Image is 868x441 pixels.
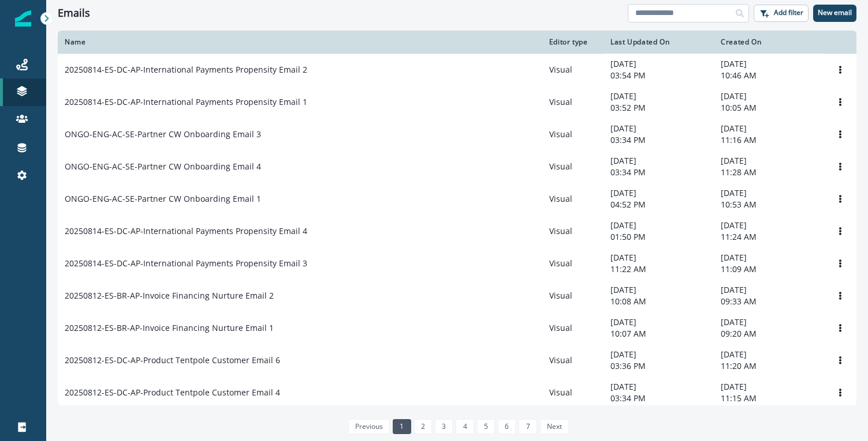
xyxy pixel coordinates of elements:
[610,349,707,360] p: [DATE]
[542,312,603,344] td: Visual
[610,167,707,178] p: 03:34 PM
[542,376,603,409] td: Visual
[721,91,817,102] p: [DATE]
[774,9,803,17] p: Add filter
[610,231,707,243] p: 01:50 PM
[610,123,707,134] p: [DATE]
[721,284,817,296] p: [DATE]
[721,58,817,70] p: [DATE]
[721,155,817,167] p: [DATE]
[65,193,261,205] p: ONGO-ENG-AC-SE-Partner CW Onboarding Email 1
[721,220,817,231] p: [DATE]
[65,290,274,301] p: 20250812-ES-BR-AP-Invoice Financing Nurture Email 2
[610,360,707,372] p: 03:36 PM
[58,7,90,20] h1: Emails
[610,155,707,167] p: [DATE]
[721,381,817,393] p: [DATE]
[610,102,707,114] p: 03:52 PM
[610,263,707,275] p: 11:22 AM
[58,183,856,215] a: ONGO-ENG-AC-SE-Partner CW Onboarding Email 1Visual[DATE]04:52 PM[DATE]10:53 AMOptions
[831,126,850,143] button: Options
[721,70,817,81] p: 10:46 AM
[721,360,817,372] p: 11:20 AM
[721,123,817,134] p: [DATE]
[813,5,856,22] button: New email
[721,199,817,210] p: 10:53 AM
[65,64,307,76] p: 20250814-ES-DC-AP-International Payments Propensity Email 2
[610,37,707,47] div: Last Updated On
[65,355,280,366] p: 20250812-ES-DC-AP-Product Tentpole Customer Email 6
[610,252,707,263] p: [DATE]
[542,344,603,376] td: Visual
[721,231,817,243] p: 11:24 AM
[610,220,707,231] p: [DATE]
[721,349,817,360] p: [DATE]
[721,134,817,146] p: 11:16 AM
[393,419,411,434] a: Page 1 is your current page
[65,129,261,140] p: ONGO-ENG-AC-SE-Partner CW Onboarding Email 3
[542,150,603,183] td: Visual
[542,247,603,280] td: Visual
[610,296,707,307] p: 10:08 AM
[414,419,432,434] a: Page 2
[542,215,603,247] td: Visual
[58,150,856,183] a: ONGO-ENG-AC-SE-Partner CW Onboarding Email 4Visual[DATE]03:34 PM[DATE]11:28 AMOptions
[65,37,535,47] div: Name
[831,158,850,175] button: Options
[831,61,850,78] button: Options
[65,387,280,398] p: 20250812-ES-DC-AP-Product Tentpole Customer Email 4
[721,393,817,404] p: 11:15 AM
[58,376,856,409] a: 20250812-ES-DC-AP-Product Tentpole Customer Email 4Visual[DATE]03:34 PM[DATE]11:15 AMOptions
[58,247,856,280] a: 20250814-ES-DC-AP-International Payments Propensity Email 3Visual[DATE]11:22 AM[DATE]11:09 AMOptions
[549,37,597,47] div: Editor type
[610,284,707,296] p: [DATE]
[58,312,856,344] a: 20250812-ES-BR-AP-Invoice Financing Nurture Email 1Visual[DATE]10:07 AM[DATE]09:20 AMOptions
[498,419,516,434] a: Page 6
[58,54,856,86] a: 20250814-ES-DC-AP-International Payments Propensity Email 2Visual[DATE]03:54 PM[DATE]10:46 AMOptions
[65,161,261,172] p: ONGO-ENG-AC-SE-Partner CW Onboarding Email 4
[477,419,495,434] a: Page 5
[519,419,537,434] a: Page 7
[721,167,817,178] p: 11:28 AM
[542,54,603,86] td: Visual
[540,419,569,434] a: Next page
[818,9,852,17] p: New email
[542,118,603,150] td: Visual
[610,58,707,70] p: [DATE]
[721,102,817,114] p: 10:05 AM
[610,91,707,102] p: [DATE]
[345,419,569,434] ul: Pagination
[610,316,707,328] p: [DATE]
[610,328,707,340] p: 10:07 AM
[542,280,603,312] td: Visual
[456,419,474,434] a: Page 4
[542,86,603,118] td: Visual
[831,93,850,111] button: Options
[721,328,817,340] p: 09:20 AM
[435,419,453,434] a: Page 3
[754,5,809,22] button: Add filter
[610,199,707,210] p: 04:52 PM
[831,352,850,369] button: Options
[831,190,850,208] button: Options
[65,258,307,269] p: 20250814-ES-DC-AP-International Payments Propensity Email 3
[721,187,817,199] p: [DATE]
[721,252,817,263] p: [DATE]
[58,344,856,376] a: 20250812-ES-DC-AP-Product Tentpole Customer Email 6Visual[DATE]03:36 PM[DATE]11:20 AMOptions
[610,70,707,81] p: 03:54 PM
[831,223,850,240] button: Options
[721,316,817,328] p: [DATE]
[58,118,856,150] a: ONGO-ENG-AC-SE-Partner CW Onboarding Email 3Visual[DATE]03:34 PM[DATE]11:16 AMOptions
[610,187,707,199] p: [DATE]
[58,86,856,118] a: 20250814-ES-DC-AP-International Payments Propensity Email 1Visual[DATE]03:52 PM[DATE]10:05 AMOptions
[831,319,850,337] button: Options
[542,183,603,215] td: Visual
[610,381,707,393] p: [DATE]
[721,296,817,307] p: 09:33 AM
[58,215,856,247] a: 20250814-ES-DC-AP-International Payments Propensity Email 4Visual[DATE]01:50 PM[DATE]11:24 AMOptions
[721,263,817,275] p: 11:09 AM
[58,280,856,312] a: 20250812-ES-BR-AP-Invoice Financing Nurture Email 2Visual[DATE]10:08 AM[DATE]09:33 AMOptions
[831,287,850,304] button: Options
[610,393,707,404] p: 03:34 PM
[65,96,307,108] p: 20250814-ES-DC-AP-International Payments Propensity Email 1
